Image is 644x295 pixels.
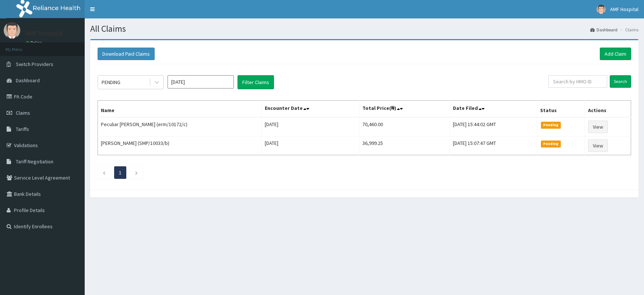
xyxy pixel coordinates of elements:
[119,169,122,176] a: Page 1 is your current page
[262,101,359,118] th: Encounter Date
[98,117,262,136] td: Peculiar [PERSON_NAME] (erm/10172/c)
[359,101,450,118] th: Total Price(₦)
[26,30,63,37] p: AMF Hospital
[102,169,106,176] a: Previous page
[610,75,631,88] input: Search
[262,136,359,155] td: [DATE]
[237,75,274,89] button: Filter Claims
[548,75,607,88] input: Search by HMO ID
[450,117,537,136] td: [DATE] 15:44:02 GMT
[600,48,631,60] a: Add Claim
[588,121,608,133] a: View
[590,27,617,33] a: Dashboard
[16,77,40,84] span: Dashboard
[16,61,53,67] span: Switch Providers
[541,140,561,147] span: Pending
[588,139,608,152] a: View
[16,110,30,116] span: Claims
[450,136,537,155] td: [DATE] 15:07:47 GMT
[450,101,537,118] th: Date Filed
[90,24,638,34] h1: All Claims
[359,136,450,155] td: 36,999.25
[359,117,450,136] td: 70,460.00
[98,48,155,60] button: Download Paid Claims
[537,101,585,118] th: Status
[610,6,638,13] span: AMF Hospital
[135,169,138,176] a: Next page
[262,117,359,136] td: [DATE]
[98,136,262,155] td: [PERSON_NAME] (SMP/10033/b)
[585,101,631,118] th: Actions
[26,40,43,45] a: Online
[597,5,606,14] img: User Image
[541,122,561,128] span: Pending
[4,22,20,39] img: User Image
[16,126,29,132] span: Tariffs
[98,101,262,118] th: Name
[168,75,234,88] input: Select Month and Year
[16,158,53,165] span: Tariff Negotiation
[618,27,638,33] li: Claims
[102,79,120,86] div: PENDING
